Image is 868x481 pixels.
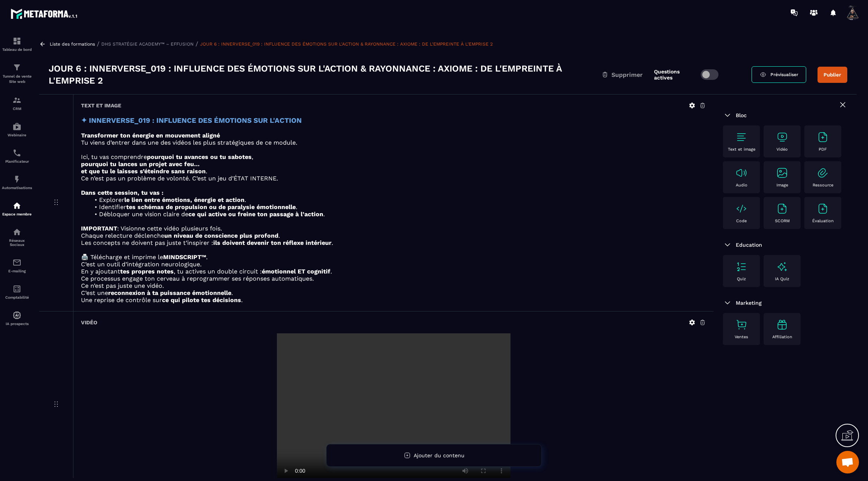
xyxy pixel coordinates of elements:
[2,212,32,216] p: Espace membre
[2,195,32,222] a: automationsautomationsEspace membre
[735,334,748,339] p: Ventes
[736,218,747,223] p: Code
[12,175,21,184] img: automations
[2,159,32,163] p: Planificateur
[81,225,706,232] p: : Visionne cette vidéo plusieurs fois.
[12,63,21,72] img: formation
[81,139,706,146] p: Tu viens d’entrer dans une des vidéos les plus stratégiques de ce module.
[50,41,95,47] a: Liste des formations
[2,279,32,305] a: accountantaccountantComptabilité
[813,183,833,188] p: Ressource
[414,452,465,458] span: Ajouter du contenu
[49,63,602,87] h3: JOUR 6 : INNERVERSE_019 : INFLUENCE DES ÉMOTIONS SUR L'ACTION & RAYONNANCE : AXIOME : DE L'EMPREI...
[2,31,32,57] a: formationformationTableau de bord
[81,261,706,268] p: C’est un outil d’intégration neurologique.
[2,222,32,252] a: social-networksocial-networkRéseaux Sociaux
[775,276,789,281] p: IA Quiz
[735,261,747,273] img: text-image no-wra
[90,211,706,218] li: Débloquer une vision claire de .
[90,203,706,211] li: Identifier .
[2,74,32,84] p: Tunnel de vente Site web
[735,167,747,179] img: text-image no-wra
[108,289,231,296] strong: reconnexion à ta puissance émotionnelle
[81,275,706,282] p: Ce processus engage ton cerveau à reprogrammer ses réponses automatiques.
[12,37,21,46] img: formation
[120,268,174,275] strong: tes propres notes
[81,153,706,160] p: Ici, tu vas comprendre ,
[188,211,323,218] strong: ce qui active ou freine ton passage à l’action
[2,169,32,195] a: automationsautomationsAutomatisations
[12,122,21,131] img: automations
[124,196,245,203] strong: le lien entre émotions, énergie et action
[2,186,32,190] p: Automatisations
[736,300,762,306] span: Marketing
[2,143,32,169] a: schedulerschedulerPlanificateur
[81,132,220,139] strong: Transformer ton énergie en mouvement aligné
[2,57,32,90] a: formationformationTunnel de vente Site web
[12,258,21,267] img: email
[735,203,747,215] img: text-image no-wra
[12,201,21,210] img: automations
[776,261,788,273] img: text-image
[776,319,788,331] img: text-image
[2,133,32,137] p: Webinaire
[2,322,32,326] p: IA prospects
[817,131,829,143] img: text-image no-wra
[101,41,194,47] a: DHS STRATÉGIE ACADEMY™ – EFFUSION
[12,311,21,320] img: automations
[2,90,32,116] a: formationformationCRM
[81,116,302,125] strong: ✦ INNERVERSE_019 : INFLUENCE DES ÉMOTIONS SUR L'ACTION
[812,218,834,223] p: Évaluation
[735,131,747,143] img: text-image no-wra
[200,41,493,47] a: JOUR 6 : INNERVERSE_019 : INFLUENCE DES ÉMOTIONS SUR L'ACTION & RAYONNANCE : AXIOME : DE L'EMPREI...
[12,228,21,237] img: social-network
[11,7,78,20] img: logo
[164,232,278,239] strong: un niveau de conscience plus profond
[81,175,706,182] p: Ce n’est pas un problème de volonté. C’est un jeu d’ÉTAT INTERNE.
[81,168,206,175] strong: et que tu le laisses s’éteindre sans raison
[196,40,198,47] span: /
[97,40,99,47] span: /
[2,295,32,299] p: Comptabilité
[90,196,706,203] li: Explorer .
[728,147,755,152] p: Text et image
[723,298,732,307] img: arrow-down
[81,232,706,239] p: Chaque relecture déclenche .
[147,153,252,160] strong: pourquoi tu avances ou tu sabotes
[836,451,859,473] div: Ouvrir le chat
[737,276,746,281] p: Quiz
[2,238,32,247] p: Réseaux Sociaux
[12,284,21,293] img: accountant
[2,116,32,143] a: automationsautomationsWebinaire
[81,289,706,296] p: C’est une .
[776,183,788,188] p: Image
[818,67,847,83] button: Publier
[736,112,747,118] span: Bloc
[81,296,706,304] p: Une reprise de contrôle sur .
[723,111,732,120] img: arrow-down
[819,147,827,152] p: PDF
[775,218,790,223] p: SCORM
[126,203,296,211] strong: tes schémas de propulsion ou de paralysie émotionnelle
[735,319,747,331] img: text-image no-wra
[776,167,788,179] img: text-image no-wra
[2,269,32,273] p: E-mailing
[654,69,697,81] label: Questions actives
[81,225,117,232] strong: IMPORTANT
[776,131,788,143] img: text-image no-wra
[752,66,806,83] a: Prévisualiser
[817,203,829,215] img: text-image no-wra
[262,268,330,275] strong: émotionnel ET cognitif
[2,47,32,52] p: Tableau de bord
[81,319,97,325] h6: Vidéo
[611,71,643,78] span: Supprimer
[770,72,798,77] span: Prévisualiser
[163,253,206,261] strong: MINDSCRIPT™
[12,96,21,105] img: formation
[2,107,32,111] p: CRM
[12,148,21,157] img: scheduler
[2,252,32,279] a: emailemailE-mailing
[81,253,706,261] p: 🖨️ Télécharge et imprime le .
